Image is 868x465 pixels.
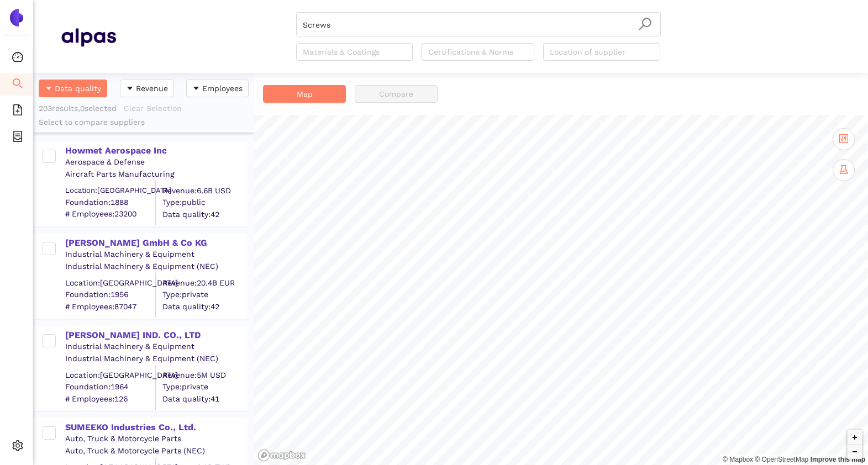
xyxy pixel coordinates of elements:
[848,445,862,459] button: Zoom out
[186,80,249,97] button: caret-downEmployees
[162,301,246,312] span: Data quality: 42
[65,421,246,434] div: SUMEEKO Industries Co., Ltd.
[257,449,306,462] a: Mapbox logo
[123,99,189,117] button: Clear Selection
[162,369,246,381] div: Revenue: 5M USD
[162,277,246,288] div: Revenue: 20.4B EUR
[65,446,246,457] div: Auto, Truck & Motorcycle Parts (NEC)
[65,145,246,157] div: Howmet Aerospace Inc
[12,101,23,123] span: file-add
[65,434,246,445] div: Auto, Truck & Motorcycle Parts
[126,84,134,93] span: caret-down
[39,80,107,97] button: caret-downData quality
[120,80,174,97] button: caret-downRevenue
[65,157,246,168] div: Aerospace & Defense
[162,289,246,300] span: Type: private
[65,249,246,260] div: Industrial Machinery & Equipment
[65,185,155,195] div: Location: [GEOGRAPHIC_DATA]
[39,104,117,113] span: 203 results, 0 selected
[839,134,849,144] span: control
[12,74,23,96] span: search
[162,197,246,208] span: Type: public
[8,9,25,27] img: Logo
[136,82,168,94] span: Revenue
[65,237,246,249] div: [PERSON_NAME] GmbH & Co KG
[162,382,246,393] span: Type: private
[65,369,155,381] div: Location: [GEOGRAPHIC_DATA]
[263,85,346,103] button: Map
[65,169,246,180] div: Aircraft Parts Manufacturing
[45,84,52,93] span: caret-down
[65,329,246,341] div: [PERSON_NAME] IND. CO., LTD
[65,353,246,364] div: Industrial Machinery & Equipment (NEC)
[12,47,23,70] span: dashboard
[162,209,246,220] span: Data quality: 42
[162,393,246,404] span: Data quality: 41
[39,117,249,128] div: Select to compare suppliers
[254,115,868,465] canvas: Map
[12,127,23,149] span: container
[65,277,155,288] div: Location: [GEOGRAPHIC_DATA]
[12,436,23,458] span: setting
[65,289,155,300] span: Foundation: 1956
[162,185,246,196] div: Revenue: 6.6B USD
[638,17,652,31] span: search
[55,82,101,94] span: Data quality
[65,261,246,272] div: Industrial Machinery & Equipment (NEC)
[192,84,200,93] span: caret-down
[65,393,155,404] span: # Employees: 126
[848,430,862,445] button: Zoom in
[65,341,246,352] div: Industrial Machinery & Equipment
[65,197,155,208] span: Foundation: 1888
[65,382,155,393] span: Foundation: 1964
[61,23,116,51] img: Homepage
[65,301,155,312] span: # Employees: 87047
[839,165,849,175] span: experiment
[297,88,313,100] span: Map
[202,82,243,94] span: Employees
[65,209,155,220] span: # Employees: 23200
